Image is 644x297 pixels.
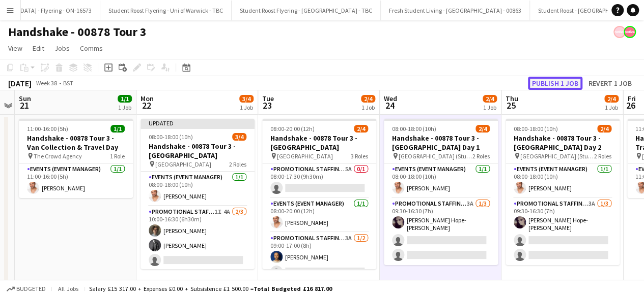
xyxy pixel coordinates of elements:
[141,119,255,269] app-job-card: Updated08:00-18:00 (10h)3/4Handshake - 00878 Tour 3 - [GEOGRAPHIC_DATA] [GEOGRAPHIC_DATA]2 RolesE...
[584,77,636,90] button: Revert 1 job
[100,1,232,20] button: Student Roost Flyering - Uni of Warwick - TBC
[475,125,490,133] span: 2/4
[627,94,635,103] span: Fri
[384,134,498,152] h3: Handshake - 00878 Tour 3 - [GEOGRAPHIC_DATA] Day 1
[34,152,82,160] span: The Crowd Agency
[483,104,496,111] div: 1 Job
[624,26,636,38] app-user-avatar: native Staffing
[232,1,381,20] button: Student Roost Flyering - [GEOGRAPHIC_DATA] - TBC
[155,160,211,168] span: [GEOGRAPHIC_DATA]
[240,104,253,111] div: 1 Job
[54,44,70,53] span: Jobs
[141,94,154,103] span: Mon
[384,198,498,265] app-card-role: Promotional Staffing (Brand Ambassadors)3A1/309:30-16:30 (7h)[PERSON_NAME] Hope-[PERSON_NAME]
[118,95,132,103] span: 1/1
[262,163,376,198] app-card-role: Promotional Staffing (Brand Ambassadors)5A0/108:00-17:30 (9h30m)
[8,44,22,53] span: View
[149,133,193,141] span: 08:00-18:00 (10h)
[504,100,518,111] span: 25
[506,163,620,198] app-card-role: Events (Event Manager)1/108:00-18:00 (10h)[PERSON_NAME]
[594,152,611,160] span: 2 Roles
[270,125,315,133] span: 08:00-20:00 (12h)
[361,95,375,103] span: 2/4
[19,94,31,103] span: Sun
[17,100,31,111] span: 21
[277,152,333,160] span: [GEOGRAPHIC_DATA]
[262,119,376,269] app-job-card: 08:00-20:00 (12h)2/4Handshake - 00878 Tour 3 - [GEOGRAPHIC_DATA] [GEOGRAPHIC_DATA]3 RolesPromotio...
[89,285,332,292] div: Salary £15 317.00 + Expenses £0.00 + Subsistence £1 500.00 =
[626,100,635,111] span: 26
[229,160,246,168] span: 2 Roles
[27,125,68,133] span: 11:00-16:00 (5h)
[19,134,133,152] h3: Handshake - 00878 Tour 3 - Van Collection & Travel Day
[605,104,618,111] div: 1 Job
[63,79,73,87] div: BST
[514,125,558,133] span: 08:00-18:00 (10h)
[80,44,103,53] span: Comms
[384,163,498,198] app-card-role: Events (Event Manager)1/108:00-18:00 (10h)[PERSON_NAME]
[141,119,255,127] div: Updated
[8,78,32,88] div: [DATE]
[384,94,397,103] span: Wed
[16,285,46,292] span: Budgeted
[399,152,472,160] span: [GEOGRAPHIC_DATA] (Students Union)
[384,119,498,265] app-job-card: 08:00-18:00 (10h)2/4Handshake - 00878 Tour 3 - [GEOGRAPHIC_DATA] Day 1 [GEOGRAPHIC_DATA] (Student...
[141,206,255,270] app-card-role: Promotional Staffing (Brand Ambassadors)1I4A2/310:00-16:30 (6h30m)[PERSON_NAME][PERSON_NAME]
[50,42,74,55] a: Jobs
[262,198,376,233] app-card-role: Events (Event Manager)1/108:00-20:00 (12h)[PERSON_NAME]
[597,125,611,133] span: 2/4
[110,125,125,133] span: 1/1
[351,152,368,160] span: 3 Roles
[19,163,133,198] app-card-role: Events (Event Manager)1/111:00-16:00 (5h)[PERSON_NAME]
[262,94,274,103] span: Tue
[520,152,594,160] span: [GEOGRAPHIC_DATA] (Students Union)
[4,42,26,55] a: View
[232,133,246,141] span: 3/4
[141,142,255,160] h3: Handshake - 00878 Tour 3 - [GEOGRAPHIC_DATA]
[528,77,582,90] button: Publish 1 job
[472,152,490,160] span: 2 Roles
[5,283,47,294] button: Budgeted
[604,95,619,103] span: 2/4
[56,285,80,292] span: All jobs
[239,95,254,103] span: 3/4
[76,42,107,55] a: Comms
[506,198,620,265] app-card-role: Promotional Staffing (Brand Ambassadors)3A1/309:30-16:30 (7h)[PERSON_NAME] Hope-[PERSON_NAME]
[261,100,274,111] span: 23
[19,119,133,198] app-job-card: 11:00-16:00 (5h)1/1Handshake - 00878 Tour 3 - Van Collection & Travel Day The Crowd Agency1 RoleE...
[110,152,125,160] span: 1 Role
[613,26,626,38] app-user-avatar: native Staffing
[392,125,436,133] span: 08:00-18:00 (10h)
[506,94,518,103] span: Thu
[262,233,376,282] app-card-role: Promotional Staffing (Brand Ambassadors)3A1/209:00-17:00 (8h)[PERSON_NAME]
[118,104,131,111] div: 1 Job
[381,1,530,20] button: Fresh Student Living - [GEOGRAPHIC_DATA] - 00863
[506,119,620,265] app-job-card: 08:00-18:00 (10h)2/4Handshake - 00878 Tour 3 - [GEOGRAPHIC_DATA] Day 2 [GEOGRAPHIC_DATA] (Student...
[29,42,48,55] a: Edit
[506,134,620,152] h3: Handshake - 00878 Tour 3 - [GEOGRAPHIC_DATA] Day 2
[354,125,368,133] span: 2/4
[139,100,154,111] span: 22
[8,24,147,40] h1: Handshake - 00878 Tour 3
[34,79,59,87] span: Week 38
[382,100,397,111] span: 24
[262,134,376,152] h3: Handshake - 00878 Tour 3 - [GEOGRAPHIC_DATA]
[483,95,497,103] span: 2/4
[254,285,332,292] span: Total Budgeted £16 817.00
[33,44,44,53] span: Edit
[361,104,375,111] div: 1 Job
[141,172,255,206] app-card-role: Events (Event Manager)1/108:00-18:00 (10h)[PERSON_NAME]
